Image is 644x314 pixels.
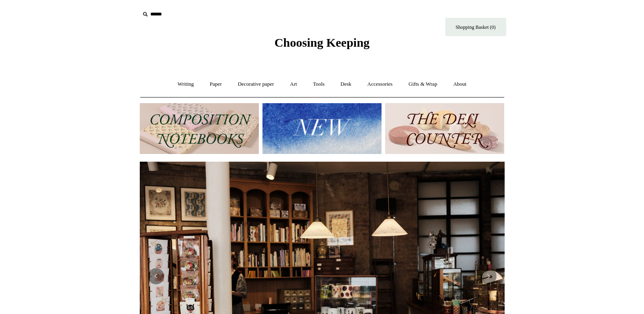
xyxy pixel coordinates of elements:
a: Accessories [360,74,400,95]
button: Next [480,268,497,284]
a: Shopping Basket (0) [445,18,506,36]
a: Desk [333,74,359,95]
a: About [446,74,474,95]
a: Writing [170,74,201,95]
a: Tools [306,74,332,95]
img: 202302 Composition ledgers.jpg__PID:69722ee6-fa44-49dd-a067-31375e5d54ec [140,103,259,154]
span: Choosing Keeping [274,36,369,49]
a: Paper [202,74,229,95]
img: The Deli Counter [385,103,504,154]
a: Decorative paper [230,74,281,95]
img: New.jpg__PID:f73bdf93-380a-4a35-bcfe-7823039498e1 [262,103,382,154]
button: Previous [148,268,164,284]
a: Choosing Keeping [274,42,369,48]
a: Gifts & Wrap [401,74,445,95]
a: Art [283,74,304,95]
